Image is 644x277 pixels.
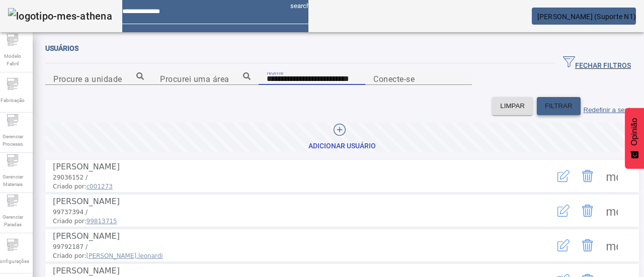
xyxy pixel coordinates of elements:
font: Gerenciar Paradas [3,214,23,227]
button: Redefinir a senha [581,97,639,115]
font: [PERSON_NAME].leonardi [87,252,163,259]
input: Número [53,73,144,85]
font: 99792187 / [53,243,88,250]
font: [PERSON_NAME] [53,197,120,206]
font: Fabricação [1,98,25,103]
font: Criado por: [53,183,87,190]
font: Opinião [630,118,638,146]
button: FILTRAR [537,97,581,115]
img: logotipo-mes-athena [8,8,112,24]
font: Gerenciar Processo [3,134,23,147]
button: FECHAR FILTROS [555,54,639,72]
font: Adicionar Usuário [308,142,376,150]
font: 29036152 / [53,174,88,181]
font: 99813715 [87,218,117,225]
button: Adicionar Usuário [45,123,639,152]
font: [PERSON_NAME] [53,162,120,171]
font: [PERSON_NAME] [53,231,120,241]
font: Criado por: [53,252,87,259]
font: Conecte-se [373,74,415,83]
font: Modelo Fabril [4,53,21,66]
button: Excluir [576,164,600,188]
font: Usuários [45,44,78,52]
font: LIMPAR [500,102,525,110]
font: Procurei uma área [160,74,229,83]
input: Número [160,73,251,85]
font: FILTRAR [545,102,573,110]
font: Criado por: [53,218,87,225]
button: Mais [600,164,624,188]
font: Nome [267,68,283,75]
button: Feedback - Mostrar pesquisa [625,108,644,169]
button: Mais [600,199,624,223]
button: Mais [600,233,624,257]
font: Procure a unidade [53,74,122,83]
font: [PERSON_NAME] [53,266,120,275]
font: Gerenciar Materiais [3,174,23,187]
font: Redefinir a senha [584,106,636,114]
button: Excluir [576,199,600,223]
font: 99737394 / [53,209,88,216]
button: LIMPAR [492,97,533,115]
font: FECHAR FILTROS [575,61,631,69]
font: [PERSON_NAME] (Suporte N1) [537,13,636,21]
button: Excluir [576,233,600,257]
font: c001273 [87,183,113,190]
